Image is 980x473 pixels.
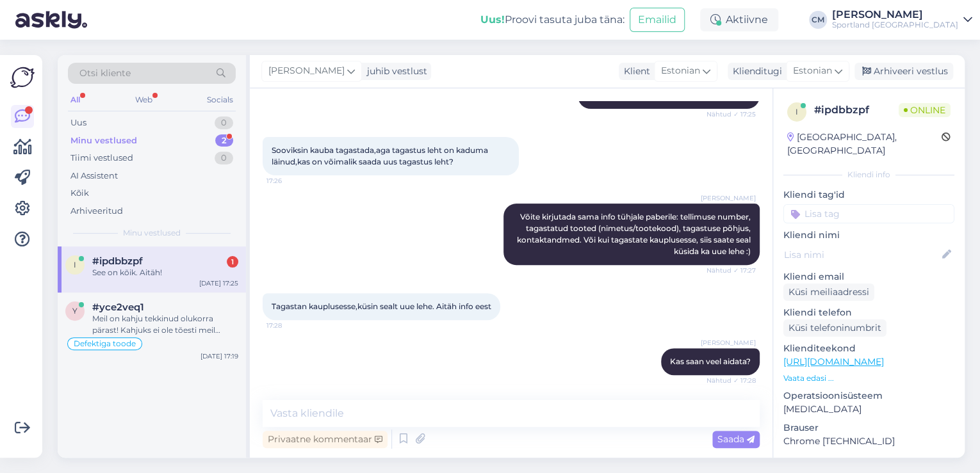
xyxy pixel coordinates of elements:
[480,13,505,26] b: Uus!
[92,255,143,267] span: #ipdbbzpf
[783,270,954,284] p: Kliendi email
[832,10,958,20] div: [PERSON_NAME]
[79,67,131,80] span: Otsi kliente
[272,301,491,311] span: Tagastan kauplusesse,küsin sealt uue lehe. Aitäh info eest
[480,12,625,28] div: Proovi tasuta juba täna:
[70,170,118,182] div: AI Assistent
[215,152,233,164] div: 0
[796,107,798,116] span: i
[787,131,942,157] div: [GEOGRAPHIC_DATA], [GEOGRAPHIC_DATA]
[793,64,832,78] span: Estonian
[272,145,490,166] span: Sooviksin kauba tagastada,aga tagastus leht on kaduma läinud,kas on võimalik saada uus tagastus l...
[266,321,314,330] span: 17:28
[783,389,954,403] p: Operatsioonisüsteem
[630,8,685,32] button: Emailid
[268,64,345,78] span: [PERSON_NAME]
[204,92,236,108] div: Socials
[706,376,756,385] span: Nähtud ✓ 17:28
[92,267,238,278] div: See on kõik. Aitäh!
[123,227,181,239] span: Minu vestlused
[263,431,388,448] div: Privaatne kommentaar
[783,435,954,448] p: Chrome [TECHNICAL_ID]
[783,319,886,337] div: Küsi telefoninumbrit
[215,116,233,129] div: 0
[70,205,123,218] div: Arhiveeritud
[70,134,137,147] div: Minu vestlused
[783,421,954,435] p: Brauser
[619,65,650,78] div: Klient
[832,20,958,30] div: Sportland [GEOGRAPHIC_DATA]
[783,306,954,319] p: Kliendi telefon
[74,340,136,348] span: Defektiga toode
[809,11,827,29] div: CM
[784,248,940,262] input: Lisa nimi
[783,169,954,180] div: Kliendi info
[783,228,954,242] p: Kliendi nimi
[783,373,954,384] p: Vaata edasi ...
[728,65,782,78] div: Klienditugi
[706,266,756,275] span: Nähtud ✓ 17:27
[362,65,427,78] div: juhib vestlust
[72,306,78,316] span: y
[700,8,778,31] div: Aktiivne
[92,313,238,336] div: Meil on kahju tekkinud olukorra pärast! Kahjuks ei ole tõesti meil pakkuda korrektset mudelit suu...
[783,204,954,223] input: Lisa tag
[70,116,86,129] div: Uus
[92,301,144,313] span: #yce2veq1
[199,278,238,288] div: [DATE] 17:25
[70,187,89,200] div: Kõik
[74,260,76,269] span: i
[854,63,953,80] div: Arhiveeri vestlus
[133,92,155,108] div: Web
[517,212,753,256] span: Võite kirjutada sama info tühjale paberile: tellimuse number, tagastatud tooted (nimetus/tootekoo...
[899,103,951,117] span: Online
[266,176,314,186] span: 17:26
[783,342,954,355] p: Klienditeekond
[661,64,700,78] span: Estonian
[68,92,83,108] div: All
[70,152,133,164] div: Tiimi vestlused
[215,134,233,147] div: 2
[783,356,884,367] a: [URL][DOMAIN_NAME]
[701,338,756,348] span: [PERSON_NAME]
[783,284,874,301] div: Küsi meiliaadressi
[227,256,238,268] div: 1
[10,65,35,90] img: Askly Logo
[670,357,751,366] span: Kas saan veel aidata?
[783,403,954,416] p: [MEDICAL_DATA]
[717,433,755,445] span: Saada
[706,109,756,119] span: Nähtud ✓ 17:25
[832,10,972,30] a: [PERSON_NAME]Sportland [GEOGRAPHIC_DATA]
[814,102,899,118] div: # ipdbbzpf
[200,351,238,361] div: [DATE] 17:19
[783,188,954,202] p: Kliendi tag'id
[701,193,756,203] span: [PERSON_NAME]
